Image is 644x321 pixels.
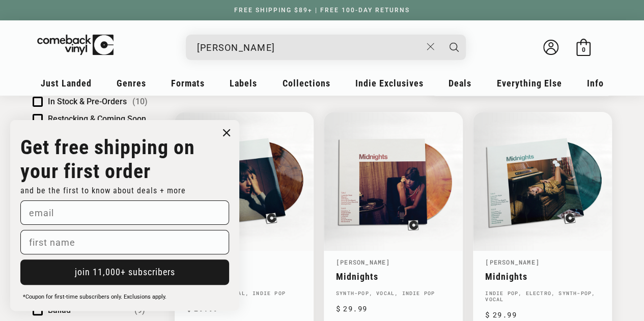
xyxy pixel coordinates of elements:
input: email [20,200,229,225]
span: Formats [171,78,205,89]
button: Search [441,35,467,60]
a: Midnights [336,271,451,282]
input: When autocomplete results are available use up and down arrows to review and enter to select [197,37,422,58]
span: Just Landed [41,78,92,89]
a: [PERSON_NAME] [485,258,540,266]
span: Everything Else [496,78,562,89]
a: Midnights [485,271,600,282]
span: Number of products: (10) [132,96,148,108]
span: Labels [230,78,257,89]
input: first name [20,230,229,254]
span: Info [587,78,604,89]
span: 0 [581,46,585,53]
span: Genres [117,78,146,89]
div: Search [186,35,466,60]
button: Close [421,36,440,58]
span: *Coupon for first-time subscribers only. Exclusions apply. [23,294,166,300]
strong: Get free shipping on your first order [20,135,195,183]
a: Midnights [187,271,301,282]
a: FREE SHIPPING $89+ | FREE 100-DAY RETURNS [224,7,420,14]
span: In Stock & Pre-Orders [48,97,127,106]
a: [PERSON_NAME] [336,258,390,266]
span: Indie Exclusives [355,78,424,89]
span: Deals [449,78,471,89]
span: and be the first to know about deals + more [20,186,186,195]
span: Collections [283,78,330,89]
button: Close dialog [219,125,234,140]
button: join 11,000+ subscribers [20,259,229,285]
